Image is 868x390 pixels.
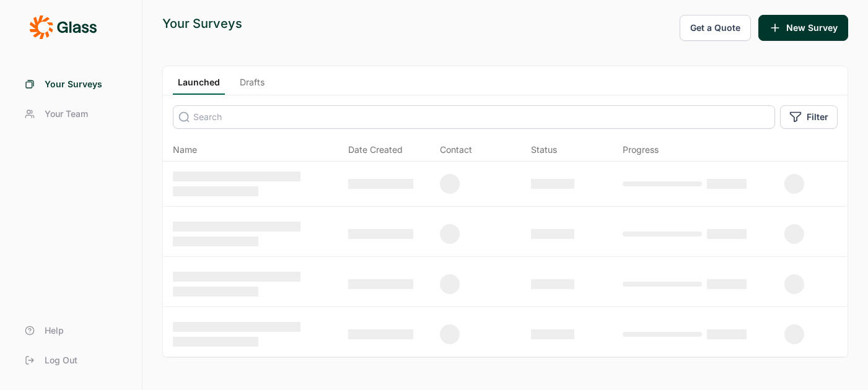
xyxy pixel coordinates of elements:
div: Progress [623,144,659,156]
span: Date Created [348,144,403,156]
button: Filter [780,105,838,129]
button: Get a Quote [680,15,751,41]
span: Your Team [45,108,88,120]
input: Search [173,105,775,129]
button: New Survey [758,15,848,41]
div: Contact [440,144,472,156]
span: Name [173,144,197,156]
div: Your Surveys [162,15,242,32]
span: Log Out [45,354,77,366]
span: Your Surveys [45,78,102,90]
span: Filter [807,111,828,123]
span: Help [45,324,64,337]
div: Status [531,144,557,156]
a: Launched [173,76,225,95]
a: Drafts [235,76,270,95]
